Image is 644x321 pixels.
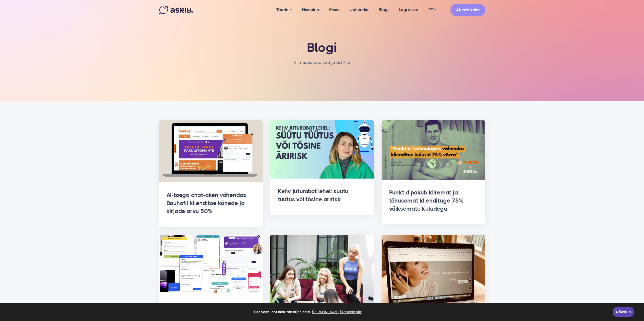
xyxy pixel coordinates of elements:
a: Kehv juturobot lehel: süütu tüütus või tõsine äririsk [278,188,349,203]
nav: breadcrumb [294,59,350,71]
a: ET [423,6,441,14]
img: Askly [159,6,193,14]
li: Viimased uudised ja artiklid [294,59,350,66]
a: Nõustun [613,307,634,317]
a: learn more about cookies [311,308,362,316]
a: Alusta kohe [450,4,485,16]
h1: Blogi [215,40,430,55]
a: AI-toega chat-aken vähendas Bauhofil klienditoe kõnede ja kirjade arvu 50% [167,192,246,215]
span: See veebileht kasutab küpsiseid. [7,308,609,316]
a: Punktid pakub kiiremat ja tõhusamat kliendituge 75% väiksemate kuludega [389,189,463,212]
